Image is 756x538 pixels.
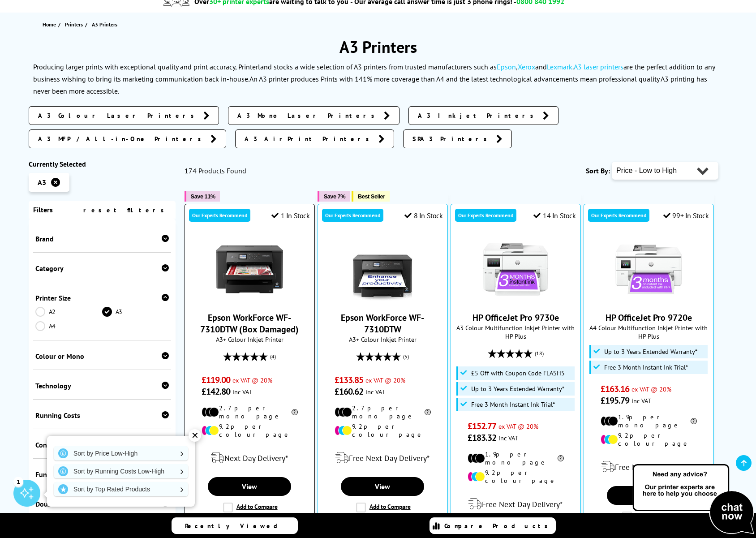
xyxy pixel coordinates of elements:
a: Epson WorkForce WF-7310DTW (Box Damaged) [216,296,283,305]
a: HP OfficeJet Pro 9730e [482,296,549,305]
span: £133.85 [335,374,364,386]
div: Connectivity [35,440,169,449]
div: modal_delivery [588,454,709,479]
div: Our Experts Recommend [322,209,383,222]
span: Free 3 Month Instant Ink Trial* [471,401,555,408]
span: A3 MFP / All-in-One Printers [38,134,206,143]
a: A3 AirPrint Printers [235,129,394,148]
a: View [208,477,291,496]
a: A3 laser printers [574,62,623,71]
li: 1.9p per mono page [601,413,697,429]
p: Producing larger prints with exceptional quality and print accuracy, Printerland stocks a wide se... [33,62,715,83]
a: A3 [102,307,169,317]
span: A3 Colour Laser Printers [38,111,199,120]
span: Printers [65,20,83,29]
h1: A3 Printers [29,36,727,57]
div: Our Experts Recommend [588,209,649,222]
p: An A3 printer produces Prints with 141% more coverage than A4 and the latest technological advanc... [33,74,707,95]
a: A3 Mono Laser Printers [228,106,399,125]
div: 14 In Stock [533,211,576,220]
label: Add to Compare [223,503,278,512]
span: (4) [270,348,276,365]
span: A3 Mono Laser Printers [237,111,379,120]
a: A3 MFP / All-in-One Printers [29,129,226,148]
div: ✕ [189,429,201,442]
div: modal_delivery [322,445,443,470]
div: Our Experts Recommend [189,209,250,222]
a: A2 [35,307,102,317]
img: Epson WorkForce WF-7310DTW (Box Damaged) [216,236,283,303]
span: Up to 3 Years Extended Warranty* [471,385,564,392]
span: ex VAT @ 20% [232,376,272,384]
div: Functionality [35,470,169,479]
div: Category [35,264,169,273]
span: ex VAT @ 20% [631,385,671,393]
span: Up to 3 Years Extended Warranty* [604,348,697,355]
a: Lexmark [547,62,572,71]
label: Add to Compare [622,512,677,521]
span: £195.79 [601,395,630,406]
button: Save 7% [318,191,350,202]
span: A4 Colour Multifunction Inkjet Printer with HP Plus [588,323,709,340]
div: 1 [13,477,23,486]
img: HP OfficeJet Pro 9720e [615,236,682,303]
a: Compare Products [430,517,556,534]
span: £160.62 [335,386,364,397]
li: 2.7p per mono page [335,404,431,420]
a: HP OfficeJet Pro 9720e [615,296,682,305]
a: View [607,486,690,505]
div: 8 In Stock [404,211,443,220]
div: Colour or Mono [35,352,169,361]
span: Sort By: [586,166,610,175]
img: HP OfficeJet Pro 9730e [482,236,549,303]
span: Free 3 Month Instant Ink Trial* [604,364,688,371]
a: HP OfficeJet Pro 9730e [472,312,559,323]
a: Home [43,20,58,29]
span: £5 Off with Coupon Code FLASH5 [471,370,565,377]
span: £152.77 [468,420,497,432]
span: £119.00 [202,374,231,386]
div: Running Costs [35,411,169,420]
button: Save 11% [185,191,220,202]
li: 2.7p per mono page [202,404,298,420]
span: Best Seller [358,193,385,200]
div: modal_delivery [455,491,576,516]
div: Our Experts Recommend [455,209,516,222]
a: Sort by Price Low-High [54,446,188,461]
li: 9.2p per colour page [468,469,564,485]
a: Epson WorkForce WF-7310DTW (Box Damaged) [200,312,299,335]
span: A3 AirPrint Printers [245,134,374,143]
li: 1.9p per mono page [468,450,564,466]
a: HP OfficeJet Pro 9720e [606,312,692,323]
div: Printer Size [35,293,169,302]
span: (5) [403,348,409,365]
a: Epson WorkForce WF-7310DTW [349,296,416,305]
span: (18) [535,345,544,362]
a: Epson [497,62,516,71]
li: 9.2p per colour page [202,422,298,439]
a: Xerox [518,62,535,71]
a: A4 [35,321,102,331]
span: inc VAT [232,387,252,396]
img: Epson WorkForce WF-7310DTW [349,236,416,303]
div: Brand [35,234,169,243]
span: Save 7% [324,193,345,200]
div: 1 In Stock [271,211,310,220]
span: A3 Printers [92,21,117,28]
span: inc VAT [365,387,385,396]
li: 9.2p per colour page [335,422,431,439]
a: Epson WorkForce WF-7310DTW [341,312,424,335]
img: Open Live Chat window [631,463,756,536]
span: inc VAT [498,434,518,442]
span: £142.80 [202,386,231,397]
label: Add to Compare [356,503,411,512]
div: Technology [35,381,169,390]
a: A3 Colour Laser Printers [29,106,219,125]
span: 174 Products Found [185,166,246,175]
span: A3 [38,178,46,187]
span: A3+ Colour Inkjet Printer [322,335,443,344]
div: 99+ In Stock [663,211,709,220]
a: Printers [65,20,85,29]
div: modal_delivery [189,445,310,470]
a: View [341,477,424,496]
